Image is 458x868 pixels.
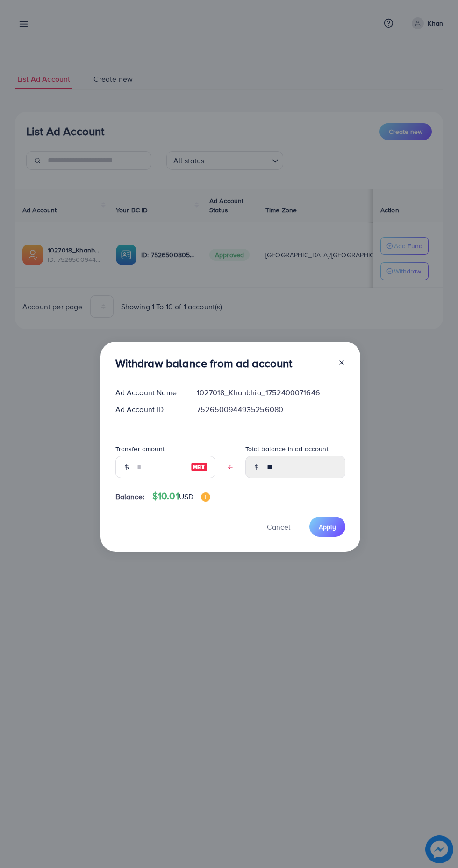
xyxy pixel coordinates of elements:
[189,387,352,398] div: 1027018_Khanbhia_1752400071646
[108,404,190,415] div: Ad Account ID
[115,444,165,454] label: Transfer amount
[115,491,145,502] span: Balance:
[191,462,208,473] img: image
[309,517,345,537] button: Apply
[201,492,210,502] img: image
[267,522,290,532] span: Cancel
[255,517,302,537] button: Cancel
[179,491,193,502] span: USD
[115,357,293,370] h3: Withdraw balance from ad account
[108,387,190,398] div: Ad Account Name
[152,490,210,502] h4: $10.01
[319,522,336,532] span: Apply
[245,444,329,454] label: Total balance in ad account
[189,404,352,415] div: 7526500944935256080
